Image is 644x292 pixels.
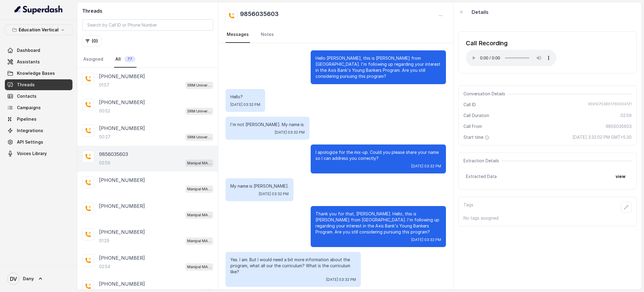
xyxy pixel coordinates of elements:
h2: Threads [82,7,213,14]
a: Assistants [5,56,72,67]
span: Assistants [17,59,40,65]
p: [PHONE_NUMBER] [99,202,145,210]
p: Manipal MAB BFSI Demo Bot [187,264,211,270]
span: 95910753601760004121 [588,102,632,108]
span: [DATE] 03:32 PM [411,237,441,242]
span: Campaigns [17,105,41,111]
a: Contacts [5,91,72,102]
p: Details [472,8,489,16]
span: Voices Library [17,151,47,157]
p: Hello [PERSON_NAME], this is [PERSON_NAME] from [GEOGRAPHIC_DATA]. I'm following up regarding you... [316,55,441,79]
p: SRM University Demo [187,108,211,114]
p: Education Vertical [19,26,59,33]
p: I'm not [PERSON_NAME]. My name is. [230,122,305,128]
a: Notes [260,27,275,43]
img: light.svg [14,5,63,14]
button: view [612,171,629,182]
span: Extracted Data [466,173,497,179]
p: I apologize for the mix-up. Could you please share your name so I can address you correctly? [316,149,441,161]
nav: Tabs [82,51,213,68]
span: Integrations [17,128,43,134]
p: [PHONE_NUMBER] [99,228,145,236]
p: [PHONE_NUMBER] [99,280,145,287]
span: 77 [124,56,135,62]
p: [PHONE_NUMBER] [99,176,145,184]
p: 02:54 [99,264,110,270]
button: (0) [82,36,101,46]
p: Yes. I am. But I would need a bit more information about the program, what all our the curriculum... [230,257,356,275]
p: Thank you for that, [PERSON_NAME]. Hello, this is [PERSON_NAME] from [GEOGRAPHIC_DATA]. I'm follo... [316,211,441,235]
span: Pipelines [17,116,37,122]
a: Dany [5,270,72,287]
p: [PHONE_NUMBER] [99,125,145,132]
p: My name is [PERSON_NAME]. [230,183,289,189]
p: Tags [463,202,473,213]
a: Knowledge Bases [5,68,72,79]
a: API Settings [5,137,72,148]
h2: 9856035603 [240,10,279,22]
span: Dany [23,276,34,282]
span: [DATE] 03:32 PM [411,164,441,169]
p: [PHONE_NUMBER] [99,99,145,106]
button: Education Vertical [5,24,72,35]
span: [DATE] 03:32 PM [275,130,305,135]
a: Messages [226,27,250,43]
p: Manipal MAB BFSI Demo Bot [187,238,211,244]
p: 01:29 [99,238,109,244]
a: Pipelines [5,114,72,125]
span: Conversation Details [463,91,508,97]
span: [DATE] 03:32 PM [230,102,260,107]
p: 9856035603 [99,151,128,158]
a: Threads [5,79,72,90]
p: [PHONE_NUMBER] [99,254,145,262]
div: Call Recording [466,39,556,47]
p: SRM University Demo [187,134,211,140]
span: Extraction Details [463,158,501,164]
a: All77 [114,51,136,68]
span: [DATE] 03:32 PM [326,277,356,282]
p: 01:57 [99,82,109,88]
span: Call From [463,123,482,129]
a: Integrations [5,125,72,136]
input: Search by Call ID or Phone Number [82,19,213,31]
p: 02:59 [99,160,110,166]
span: Start time [463,134,491,140]
a: Dashboard [5,45,72,56]
a: Assigned [82,51,104,68]
p: SRM University Demo [187,82,211,88]
nav: Tabs [226,27,446,43]
span: Dashboard [17,47,40,53]
span: Call ID [463,102,476,108]
p: 00:52 [99,108,110,114]
span: Threads [17,82,35,88]
span: 9856035603 [606,123,632,129]
audio: Your browser does not support the audio element. [466,50,556,66]
p: Manipal MAB BFSI Demo Bot [187,160,211,166]
span: 02:59 [620,113,632,119]
p: 00:27 [99,134,111,140]
span: Knowledge Bases [17,70,55,76]
p: [PHONE_NUMBER] [99,73,145,80]
span: Call Duration [463,113,489,119]
span: [DATE] 03:32 PM [259,192,289,196]
span: Contacts [17,93,37,99]
text: DV [10,276,17,282]
a: Campaigns [5,102,72,113]
p: No tags assigned [463,215,632,221]
p: Manipal MAB BFSI Demo Bot [187,212,211,218]
p: Hello? [230,94,260,100]
span: [DATE] 3:32:02 PM GMT+5:30 [572,134,632,140]
a: Voices Library [5,148,72,159]
p: Manipal MAB BFSI Demo Bot [187,186,211,192]
span: API Settings [17,139,43,145]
